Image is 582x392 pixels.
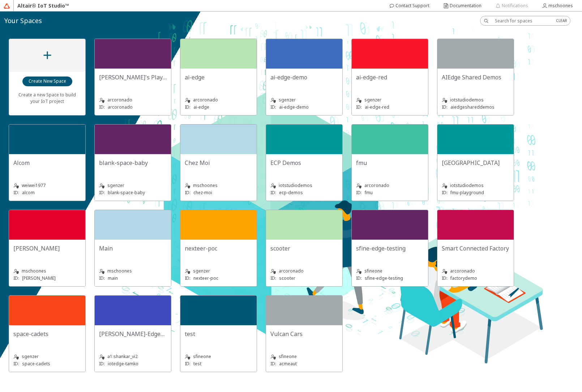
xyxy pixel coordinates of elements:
[356,190,362,196] p: ID:
[185,96,252,104] unity-typography: arcoronado
[13,330,81,338] unity-typography: space-cadets
[442,267,509,275] unity-typography: arcoronado
[356,73,424,82] unity-typography: ai-edge-red
[270,190,276,196] p: ID:
[185,361,191,367] p: ID:
[13,353,81,360] unity-typography: sgenzer
[450,190,484,196] p: fmu-playground
[442,73,509,82] unity-typography: AIEdge Shared Demos
[99,190,105,196] p: ID:
[270,275,276,281] p: ID:
[99,330,167,338] unity-typography: [PERSON_NAME]-EdgeApps
[442,158,509,167] unity-typography: [GEOGRAPHIC_DATA]
[99,158,167,167] unity-typography: blank-space-baby
[13,361,19,367] p: ID:
[450,275,477,281] p: factorydemo
[185,275,191,281] p: ID:
[13,190,19,196] p: ID:
[356,96,424,104] unity-typography: sgenzer
[270,73,338,82] unity-typography: ai-edge-demo
[270,104,276,110] p: ID:
[185,353,252,360] unity-typography: sfineone
[99,96,167,104] unity-typography: arcoronado
[270,267,338,275] unity-typography: arcoronado
[279,275,295,281] p: scooter
[185,73,252,82] unity-typography: ai-edge
[193,104,209,110] p: ai-edge
[22,275,56,281] p: [PERSON_NAME]
[13,87,81,109] unity-typography: Create a new Space to build your IoT project
[108,190,145,196] p: blank-space-baby
[99,361,105,367] p: ID:
[279,104,309,110] p: ai-edge-demo
[99,244,167,253] unity-typography: Main
[279,190,303,196] p: ecp-demos
[13,244,81,253] unity-typography: [PERSON_NAME]
[270,182,338,189] unity-typography: iotstudiodemos
[356,275,362,281] p: ID:
[356,267,424,275] unity-typography: sfineone
[279,361,297,367] p: acmeaut
[193,361,201,367] p: test
[99,267,167,275] unity-typography: mschoones
[13,267,81,275] unity-typography: mschoones
[365,104,389,110] p: ai-edge-red
[185,244,252,253] unity-typography: nexteer-poc
[99,182,167,189] unity-typography: sgenzer
[13,182,81,189] unity-typography: weiwei1977
[185,158,252,167] unity-typography: Chez Moi
[365,190,373,196] p: fmu
[270,353,338,360] unity-typography: sfineone
[270,158,338,167] unity-typography: ECP Demos
[99,73,167,82] unity-typography: [PERSON_NAME]'s Playground
[185,190,191,196] p: ID:
[108,275,118,281] p: main
[356,158,424,167] unity-typography: fmu
[99,104,105,110] p: ID:
[442,96,509,104] unity-typography: iotstudiodemos
[22,361,50,367] p: space-cadets
[442,244,509,253] unity-typography: Smart Connected Factory
[270,361,276,367] p: ID:
[99,275,105,281] p: ID:
[442,190,448,196] p: ID:
[356,182,424,189] unity-typography: arcoronado
[108,104,133,110] p: arcoronado
[185,104,191,110] p: ID:
[108,361,138,367] p: iotedge-tamko
[442,275,448,281] p: ID:
[270,330,338,338] unity-typography: Vulcan Cars
[356,244,424,253] unity-typography: sfine-edge-testing
[185,330,252,338] unity-typography: test
[193,275,218,281] p: nexteer-poc
[365,275,403,281] p: sfine-edge-testing
[99,353,167,360] unity-typography: a1:shankar_vi2
[270,244,338,253] unity-typography: scooter
[185,267,252,275] unity-typography: sgenzer
[442,182,509,189] unity-typography: iotstudiodemos
[450,104,495,110] p: aiedgeshareddemos
[356,104,362,110] p: ID:
[193,190,212,196] p: chez-moi
[13,158,81,167] unity-typography: Alcom
[13,275,19,281] p: ID:
[22,190,35,196] p: alcom
[185,182,252,189] unity-typography: mschoones
[442,104,448,110] p: ID:
[270,96,338,104] unity-typography: sgenzer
